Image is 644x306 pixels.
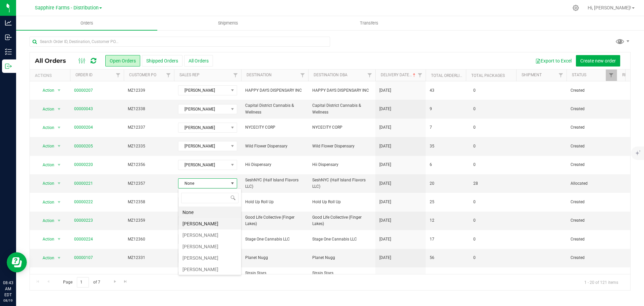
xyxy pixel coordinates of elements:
span: 0 [470,104,479,114]
a: 00000224 [74,236,93,243]
span: SeshNYC (Half Island Flavors LLC) [245,177,304,190]
span: [DATE] [379,87,391,94]
span: Hii Dispensary [312,162,371,168]
span: Created [571,162,613,168]
button: Open Orders [105,55,140,67]
a: Go to the last page [121,277,130,286]
span: select [55,123,63,132]
div: Manage settings [572,5,580,11]
span: Created [571,106,613,112]
span: 0 [470,141,479,151]
span: Action [37,179,55,188]
span: Action [37,123,55,132]
inline-svg: Inbound [5,34,12,41]
span: 35 [430,143,434,149]
a: Order ID [75,73,93,77]
span: Strain Stars ([GEOGRAPHIC_DATA]) [245,270,304,283]
inline-svg: Outbound [5,63,12,70]
a: 00000221 [74,180,93,187]
span: Sapphire Farms - Distribution [35,5,99,11]
span: MZ12357 [128,180,170,187]
a: 00000107 [74,255,93,261]
a: Status [572,73,586,77]
span: Action [37,216,55,225]
li: [PERSON_NAME] [178,252,241,264]
span: 17 [430,236,434,243]
span: Hi, [PERSON_NAME]! [588,5,631,10]
span: [DATE] [379,162,391,168]
li: [PERSON_NAME] [178,241,241,252]
span: HAPPY DAYS DISPENSARY INC [312,87,371,94]
span: [DATE] [379,106,391,112]
span: MZ12339 [128,87,170,94]
a: Filter [415,70,426,81]
span: 0 [470,253,479,263]
span: [DATE] [379,199,391,205]
span: HAPPY DAYS DISPENSARY INC [245,87,304,94]
span: 28 [470,179,481,188]
span: 20 [430,180,434,187]
a: Go to the next page [110,277,120,286]
a: 00000205 [74,143,93,149]
span: Hii Dispensary [245,162,304,168]
span: 6 [430,162,432,168]
span: Action [37,198,55,207]
span: Planet Nugg [245,255,304,261]
a: Orders [16,16,157,30]
span: NYCECITY CORP [245,124,304,131]
span: MZ12331 [128,255,170,261]
a: Shipments [157,16,299,30]
a: Filter [297,70,308,81]
button: Export to Excel [531,55,576,67]
span: MZ12335 [128,143,170,149]
span: Orders [71,20,102,26]
span: Good Life Collective (Finger Lakes) [245,214,304,227]
a: Sales Rep [179,73,200,77]
span: 0 [470,216,479,225]
span: select [55,160,63,170]
span: [DATE] [379,143,391,149]
a: Filter [113,70,124,81]
span: Create new order [580,58,616,63]
button: Create new order [576,55,620,67]
span: MZ12356 [128,162,170,168]
a: Total Packages [471,73,505,78]
li: [PERSON_NAME] [178,218,241,229]
span: [DATE] [379,236,391,243]
span: Stage One Cannabis LLC [245,236,304,243]
a: Delivery Date [381,73,417,77]
span: 1 - 20 of 121 items [579,277,624,287]
a: Filter [230,70,241,81]
span: Action [37,272,55,281]
button: All Orders [184,55,213,67]
span: Created [571,236,613,243]
span: Action [37,234,55,244]
span: 12 [430,217,434,224]
span: All Orders [35,57,73,64]
span: Created [571,217,613,224]
span: 56 [430,255,434,261]
a: Customer PO [129,73,156,77]
a: Destination [247,73,272,77]
span: Created [571,143,613,149]
span: 7 [430,124,432,131]
span: 0 [470,123,479,132]
a: Shipment [522,73,542,77]
a: Filter [555,70,567,81]
span: [DATE] [379,217,391,224]
span: [DATE] [379,180,391,187]
span: Created [571,87,613,94]
span: Action [37,141,55,151]
span: Action [37,104,55,114]
span: [PERSON_NAME] [178,86,228,95]
input: 1 [77,277,89,288]
button: Shipped Orders [142,55,182,67]
span: [PERSON_NAME] [178,160,228,170]
a: 00000222 [74,199,93,205]
a: Destination DBA [314,73,347,77]
span: Transfers [351,20,387,26]
a: 00000207 [74,87,93,94]
p: 08:43 AM EDT [3,280,13,298]
span: Stage One Cannabis LLC [312,236,371,243]
span: 0 [470,272,479,281]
